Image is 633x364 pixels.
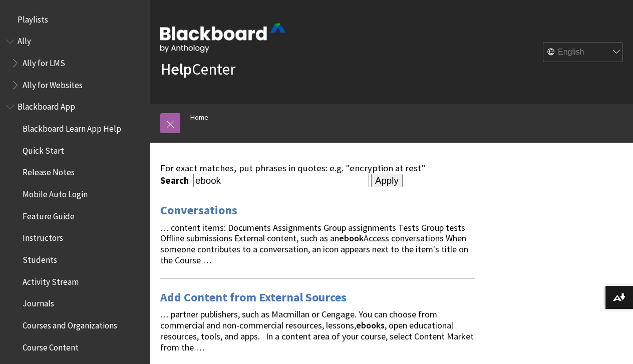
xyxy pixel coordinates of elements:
span: Courses and Organizations [23,317,117,330]
a: Conversations [160,202,237,218]
span: … partner publishers, such as Macmillan or Cengage. You can choose from commercial and non-commer... [160,308,474,352]
span: Quick Start [23,142,64,156]
select: Site Language Selector [543,43,623,63]
span: Blackboard App [18,99,75,112]
span: Instructors [23,230,63,243]
span: Feature Guide [23,208,75,221]
span: Students [23,251,57,265]
a: HelpCenter [160,59,235,79]
span: Course Content [23,339,79,352]
span: … content items: Documents Assignments Group assignments Tests Group tests Offline submissions Ex... [160,222,468,266]
strong: Help [160,59,192,79]
nav: Book outline for Playlists [6,11,144,28]
span: Playlists [18,11,48,25]
span: Mobile Auto Login [23,186,88,199]
span: Blackboard Learn App Help [23,120,121,134]
span: Ally for Websites [23,77,83,90]
div: For exact matches, put phrases in quotes: e.g. "encryption at rest" [160,163,475,174]
input: Apply [371,174,403,188]
strong: ebook [339,232,364,244]
span: Journals [23,295,54,309]
a: Add Content from External Sources [160,289,347,305]
span: Ally for LMS [23,55,65,68]
nav: Book outline for Anthology Ally Help [6,33,144,94]
span: Ally [18,33,31,47]
label: Search [160,175,191,186]
strong: ebooks [356,319,385,331]
a: Home [190,111,208,124]
span: Release Notes [23,164,75,178]
span: Activity Stream [23,273,79,287]
img: Blackboard by Anthology [160,24,285,53]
